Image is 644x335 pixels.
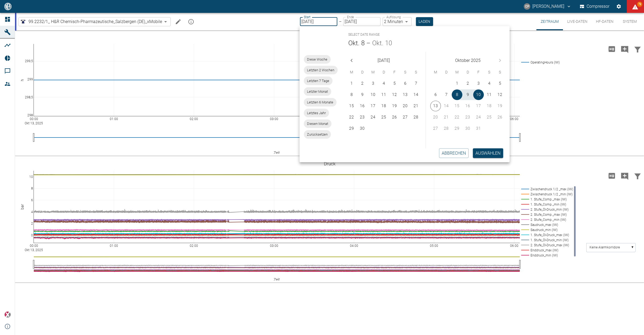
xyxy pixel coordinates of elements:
button: 26 [389,112,400,123]
div: Diese Woche [304,55,331,64]
button: 8 [346,90,357,100]
span: Dienstag [357,67,367,77]
button: 4 [484,78,495,89]
button: 2 [357,78,368,89]
span: Letztes Jahr [304,110,329,116]
button: Auswählen [473,148,503,158]
span: Sonntag [495,67,505,77]
button: Machine bearbeiten [173,16,184,27]
button: Abbrechen [439,148,469,158]
button: 25 [378,112,389,123]
span: Mittwoch [452,67,462,77]
label: Auflösung [386,15,401,19]
button: Zeitraum [536,13,563,30]
span: Montag [431,67,440,77]
div: Letztes Jahr [304,109,329,117]
button: mission info [186,16,196,27]
button: 17 [368,101,378,111]
div: Letzter Monat [304,87,331,96]
button: Previous month [346,55,357,66]
button: 20 [400,101,411,111]
span: Mittwoch [368,67,378,77]
button: 1 [346,78,357,89]
span: Diese Woche [304,57,331,62]
span: Letzter Monat [304,89,331,94]
button: Okt. 8 [348,39,365,47]
button: 1 [452,78,462,89]
button: christoph.palm@neuman-esser.com [523,2,572,11]
button: 13 [400,90,411,100]
input: DD.MM.YYYY [343,17,380,26]
span: Donnerstag [379,67,389,77]
button: 7 [411,78,421,89]
span: Hohe Auflösung [605,173,618,178]
label: Ende [347,15,354,19]
button: 12 [389,90,400,100]
button: HF-Daten [592,13,618,30]
span: Donnerstag [463,67,473,77]
div: 2 Minuten [383,17,412,26]
button: 9 [357,90,368,100]
button: 7 [441,90,452,100]
button: 21 [411,101,421,111]
label: Start [304,15,310,19]
a: 99.2232/1_ H&R Chemisch-Pharmazeutische_Salzbergen (DE)_xMobile [20,18,162,25]
button: 3 [368,78,378,89]
div: Letzten 2 Wochen [304,66,338,74]
span: [DATE] [378,57,390,64]
button: 3 [473,78,484,89]
span: Select date range [348,31,380,39]
button: 23 [357,112,368,123]
button: 24 [368,112,378,123]
button: 30 [357,123,368,134]
span: Freitag [474,67,483,77]
button: Kommentar hinzufügen [618,169,631,183]
div: Letzten 7 Tage [304,76,332,85]
span: Letzten 7 Tage [304,78,332,84]
button: Kommentar hinzufügen [618,42,631,56]
span: Letzten 6 Monate [304,100,336,105]
span: Diesen Monat [304,121,331,126]
button: 11 [484,90,495,100]
button: 29 [346,123,357,134]
text: Keine Alarmkorridore [590,245,620,249]
div: Letzten 6 Monate [304,98,336,106]
button: 19 [389,101,400,111]
button: 9 [462,90,473,100]
button: Okt. 10 [372,39,392,47]
button: 16 [357,101,368,111]
button: 22 [346,112,357,123]
img: logo [4,3,12,10]
span: Dienstag [441,67,451,77]
button: Live-Daten [563,13,592,30]
button: 2 [462,78,473,89]
button: 27 [400,112,411,123]
button: 13 [430,101,441,111]
img: Xplore Logo [4,311,11,318]
button: System [618,13,642,30]
h5: – [365,39,372,47]
button: 5 [389,78,400,89]
span: 99.2232/1_ H&R Chemisch-Pharmazeutische_Salzbergen (DE)_xMobile [28,18,162,25]
button: 10 [473,90,484,100]
span: Zurücksetzen [304,132,331,137]
button: 6 [400,78,411,89]
span: Hohe Auflösung [605,46,618,51]
span: Montag [347,67,356,77]
button: 6 [430,90,441,100]
button: 12 [495,90,505,100]
button: 5 [495,78,505,89]
div: Zurücksetzen [304,130,331,139]
button: 18 [378,101,389,111]
div: Diesen Monat [304,119,331,128]
div: CP [524,3,530,10]
span: Samstag [484,67,494,77]
button: 28 [411,112,421,123]
button: Laden [416,17,433,26]
button: Einstellungen [614,2,624,11]
button: Daten filtern [631,42,644,56]
button: 14 [411,90,421,100]
span: 73 [637,2,642,7]
button: 11 [378,90,389,100]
